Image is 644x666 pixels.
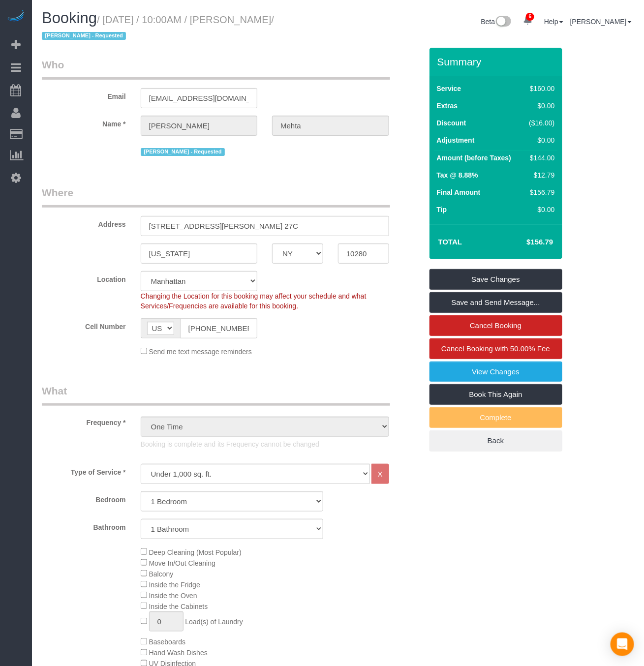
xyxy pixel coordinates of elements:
[525,153,555,163] div: $144.00
[149,649,208,657] span: Hand Wash Dishes
[34,216,133,229] label: Address
[42,384,390,406] legend: What
[141,116,258,136] input: First Name
[481,18,512,26] a: Beta
[149,581,200,589] span: Inside the Fridge
[429,292,562,313] a: Save and Send Message...
[437,135,475,145] label: Adjustment
[429,315,562,336] a: Cancel Booking
[180,318,258,338] input: Cell Number
[141,148,225,156] span: [PERSON_NAME] - Requested
[429,338,562,359] a: Cancel Booking with 50.00% Fee
[526,13,534,21] span: 6
[429,430,562,451] a: Back
[34,271,133,284] label: Location
[34,491,133,505] label: Bedroom
[437,101,458,111] label: Extras
[437,84,461,93] label: Service
[149,559,215,567] span: Move In/Out Cleaning
[525,205,555,214] div: $0.00
[437,118,466,128] label: Discount
[518,10,537,31] a: 6
[495,16,511,29] img: New interface
[34,116,133,129] label: Name *
[141,439,389,449] p: Booking is complete and its Frequency cannot be changed
[437,205,447,214] label: Tip
[429,384,562,405] a: Book This Again
[437,170,478,180] label: Tax @ 8.88%
[34,318,133,332] label: Cell Number
[149,348,252,356] span: Send me text message reminders
[149,592,197,600] span: Inside the Oven
[544,18,563,26] a: Help
[42,14,274,42] small: / [DATE] / 10:00AM / [PERSON_NAME]
[141,88,258,108] input: Email
[149,570,174,578] span: Balcony
[525,187,555,197] div: $156.79
[429,362,562,382] a: View Changes
[34,519,133,532] label: Bathroom
[34,414,133,427] label: Frequency *
[437,56,557,67] h3: Summary
[429,269,562,290] a: Save Changes
[525,118,555,128] div: ($16.00)
[441,344,550,353] span: Cancel Booking with 50.00% Fee
[34,464,133,477] label: Type of Service *
[149,548,242,556] span: Deep Cleaning (Most Popular)
[42,32,126,40] span: [PERSON_NAME] - Requested
[185,618,243,626] span: Load(s) of Laundry
[338,243,389,264] input: Zip Code
[525,84,555,93] div: $160.00
[525,170,555,180] div: $12.79
[497,238,553,246] h4: $156.79
[611,633,634,656] div: Open Intercom Messenger
[42,58,390,80] legend: Who
[42,185,390,208] legend: Where
[570,18,632,26] a: [PERSON_NAME]
[6,10,26,24] img: Automaid Logo
[42,9,97,27] span: Booking
[525,101,555,111] div: $0.00
[34,88,133,101] label: Email
[272,116,389,136] input: Last Name
[141,243,258,264] input: City
[437,153,511,163] label: Amount (before Taxes)
[149,638,186,646] span: Baseboards
[525,135,555,145] div: $0.00
[437,187,481,197] label: Final Amount
[149,603,208,610] span: Inside the Cabinets
[438,238,462,246] strong: Total
[141,292,367,310] span: Changing the Location for this booking may affect your schedule and what Services/Frequencies are...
